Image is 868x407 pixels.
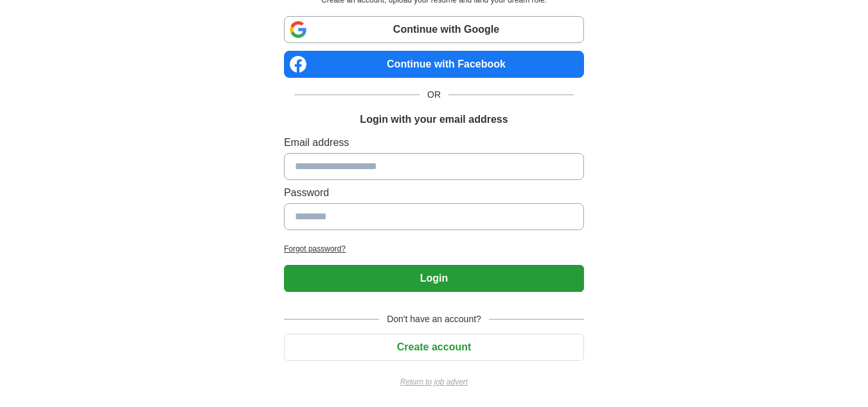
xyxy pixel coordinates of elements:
h1: Login with your email address [360,112,508,127]
span: Don't have an account? [379,312,489,326]
a: Continue with Facebook [284,51,584,78]
span: OR [420,88,448,102]
a: Forgot password? [284,243,584,255]
button: Login [284,265,584,292]
a: Continue with Google [284,16,584,43]
a: Return to job advert [284,376,584,388]
button: Create account [284,334,584,361]
label: Password [284,185,584,201]
label: Email address [284,135,584,150]
a: Create account [284,341,584,352]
